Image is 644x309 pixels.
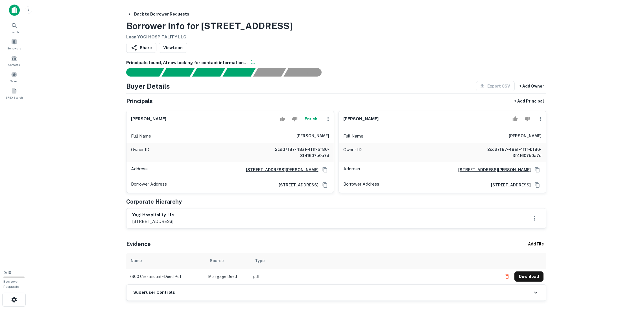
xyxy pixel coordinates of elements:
button: Reject [522,113,532,125]
iframe: Chat Widget [616,264,644,291]
h3: Borrower Info for [STREET_ADDRESS] [126,19,293,33]
a: [STREET_ADDRESS][PERSON_NAME] [454,167,531,173]
p: [STREET_ADDRESS] [132,218,174,225]
h5: Corporate Hierarchy [126,197,182,206]
button: Copy Address [533,181,542,189]
p: Owner ID [131,146,149,159]
span: Borrowers [7,46,21,51]
a: Borrowers [2,36,27,52]
span: 0 / 10 [3,271,11,275]
span: Search [10,30,19,34]
button: Share [126,43,156,53]
h6: [PERSON_NAME] [131,116,166,122]
h5: Evidence [126,240,151,248]
span: Contacts [8,62,20,67]
button: Delete file [502,272,512,281]
button: + Add Principal [512,96,546,106]
h6: Principals found, AI now looking for contact information... [126,60,546,66]
td: Mortgage Deed [205,269,250,284]
a: ViewLoan [159,43,187,53]
div: Documents found, AI parsing details... [192,68,225,77]
div: Sending borrower request to AI... [119,68,162,77]
a: [STREET_ADDRESS] [274,182,318,188]
div: AI fulfillment process complete. [284,68,328,77]
h6: 2cdd7f87-48a1-4f1f-bf86-3f41607b0a7d [474,146,542,159]
h6: Superuser Controls [133,289,175,296]
p: Owner ID [343,146,362,159]
span: SREO Search [5,95,23,100]
div: Type [255,257,265,264]
p: Borrower Address [131,181,167,189]
div: Principals found, AI now looking for contact information... [222,68,256,77]
a: Saved [2,69,27,84]
h4: Buyer Details [126,81,170,91]
div: Your request is received and processing... [161,68,195,77]
button: Back to Borrower Requests [125,9,191,19]
a: [STREET_ADDRESS] [486,182,531,188]
span: Saved [10,79,18,83]
button: Copy Address [321,166,329,174]
button: + Add Owner [517,81,546,91]
td: 7300 crestmount - deed.pdf [126,269,205,284]
div: Name [131,257,142,264]
div: + Add File [515,239,554,249]
button: Enrich [302,113,320,125]
a: [STREET_ADDRESS][PERSON_NAME] [241,167,318,173]
a: Contacts [2,53,27,68]
p: Address [131,166,148,174]
h6: [PERSON_NAME] [343,116,379,122]
p: Full Name [343,133,363,140]
td: pdf [250,269,499,284]
button: Download [514,271,543,282]
th: Name [126,253,205,269]
img: capitalize-icon.png [9,5,20,16]
th: Source [205,253,250,269]
a: Search [2,20,27,35]
h5: Principals [126,97,153,105]
h6: Loan : YOGI HOSPITALITY LLC [126,34,293,40]
p: Address [343,166,360,174]
div: scrollable content [126,253,546,284]
h6: [PERSON_NAME] [509,133,542,140]
p: Full Name [131,133,151,140]
button: Accept [278,113,287,125]
h6: yogi hospitality, llc [132,212,174,218]
h6: 2cdd7f87-48a1-4f1f-bf86-3f41607b0a7d [261,146,329,159]
a: SREO Search [2,86,27,101]
h6: [PERSON_NAME] [296,133,329,140]
span: Borrower Requests [3,280,19,289]
div: Principals found, still searching for contact information. This may take time... [253,68,286,77]
button: Copy Address [533,166,542,174]
button: Accept [510,113,520,125]
div: Source [210,257,224,264]
button: Reject [290,113,300,125]
th: Type [250,253,499,269]
button: Copy Address [321,181,329,189]
p: Borrower Address [343,181,379,189]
